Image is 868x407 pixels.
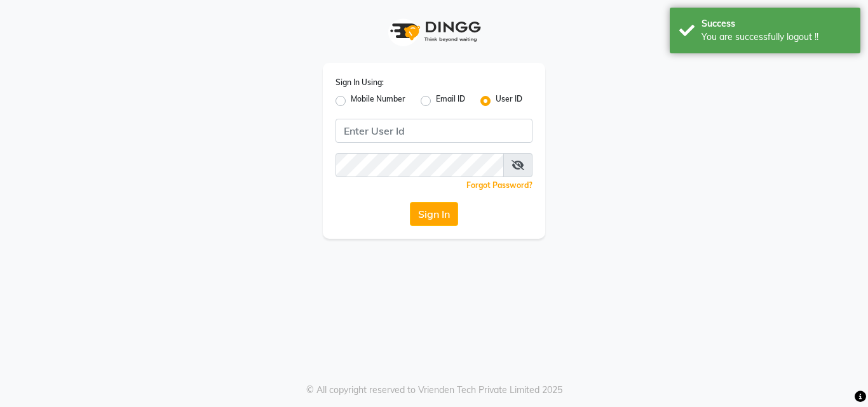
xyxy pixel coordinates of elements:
input: Username [336,153,504,177]
img: logo1.svg [383,13,485,50]
label: User ID [496,93,522,109]
label: Sign In Using: [336,77,384,88]
label: Mobile Number [351,93,405,109]
label: Email ID [436,93,465,109]
button: Sign In [410,202,458,226]
div: Success [702,17,851,30]
a: Forgot Password? [466,180,532,190]
input: Username [336,119,532,143]
div: You are successfully logout !! [702,30,851,44]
